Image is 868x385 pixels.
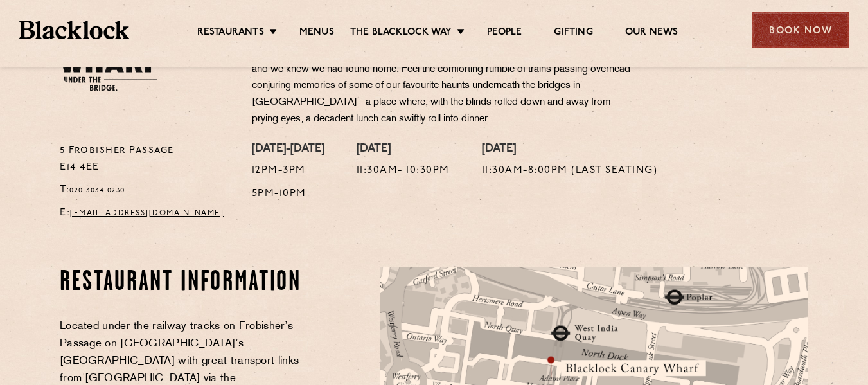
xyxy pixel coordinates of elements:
[60,143,233,176] p: 5 Frobisher Passage E14 4EE
[299,26,334,40] a: Menus
[482,163,658,179] p: 11:30am-8:00pm (Last Seating)
[60,267,306,299] h2: Restaurant Information
[357,143,450,157] h4: [DATE]
[69,186,125,194] a: 020 3034 0230
[70,210,224,217] a: [EMAIL_ADDRESS][DOMAIN_NAME]
[60,205,233,222] p: E:
[252,186,324,202] p: 5pm-10pm
[350,26,452,40] a: The Blacklock Way
[752,12,849,48] div: Book Now
[19,21,129,39] img: BL_Textured_Logo-footer-cropped.svg
[197,26,264,40] a: Restaurants
[554,26,592,40] a: Gifting
[487,26,522,40] a: People
[252,143,324,157] h4: [DATE]-[DATE]
[60,182,233,199] p: T:
[357,163,450,179] p: 11:30am- 10:30pm
[625,26,678,40] a: Our News
[482,143,658,157] h4: [DATE]
[252,163,324,179] p: 12pm-3pm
